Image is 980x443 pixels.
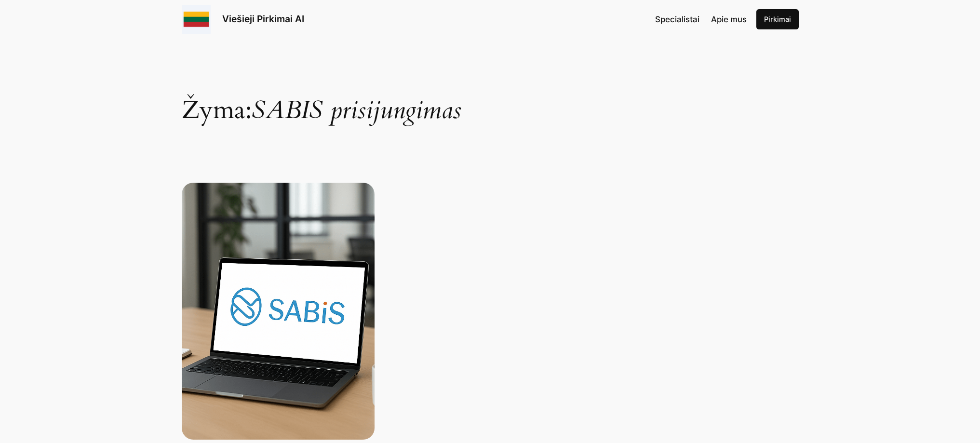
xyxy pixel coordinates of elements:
nav: Navigation [655,13,747,26]
img: Kaip prisijungti prie SABIS: Išsamus vadovas (2025 m.) [182,183,375,440]
img: Viešieji pirkimai logo [182,5,211,34]
h1: Žyma: [182,48,799,123]
a: Pirkimai [756,9,799,29]
span: SABIS prisijungimas [252,93,461,127]
a: Viešieji Pirkimai AI [222,13,304,25]
a: Apie mus [711,13,747,26]
a: Specialistai [655,13,699,26]
span: Specialistai [655,14,699,24]
span: Apie mus [711,14,747,24]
